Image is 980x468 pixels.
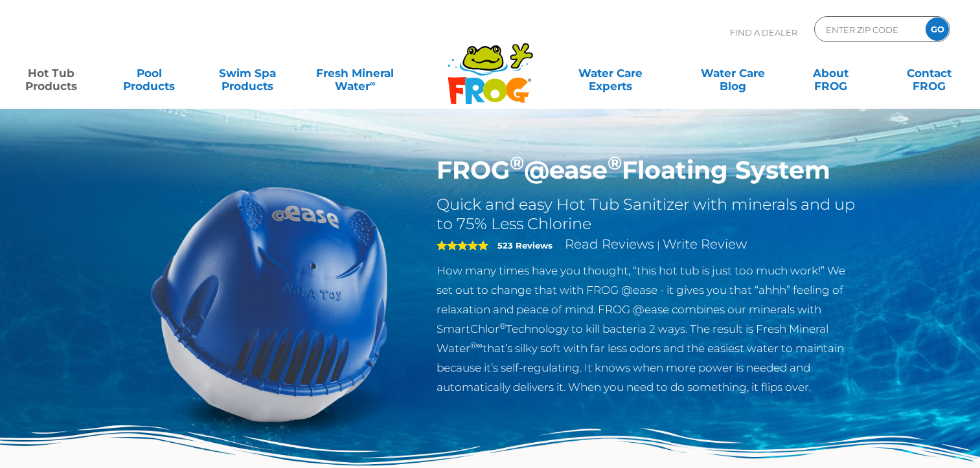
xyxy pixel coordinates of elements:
[891,60,967,86] a: ContactFROG
[565,236,654,252] a: Read Reviews
[13,60,89,86] a: Hot TubProducts
[510,151,524,174] sup: ®
[470,340,483,350] sup: ®∞
[121,155,418,452] img: hot-tub-product-atease-system.png
[608,151,622,174] sup: ®
[209,60,286,86] a: Swim SpaProducts
[657,239,660,251] span: |
[663,236,747,252] a: Write Review
[440,26,540,105] img: Frog Products Logo
[549,60,672,86] a: Water CareExperts
[926,17,949,41] input: GO
[308,60,403,86] a: Fresh MineralWater∞
[437,155,860,185] h1: FROG @ease Floating System
[497,240,553,251] strong: 523 Reviews
[694,60,771,86] a: Water CareBlog
[793,60,869,86] a: AboutFROG
[437,261,860,397] p: How many times have you thought, “this hot tub is just too much work!” We set out to change that ...
[730,16,797,49] p: Find A Dealer
[111,60,188,86] a: PoolProducts
[437,195,860,234] h2: Quick and easy Hot Tub Sanitizer with minerals and up to 75% Less Chlorine
[499,321,506,331] sup: ®
[437,240,488,251] span: 5
[370,78,376,88] sup: ∞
